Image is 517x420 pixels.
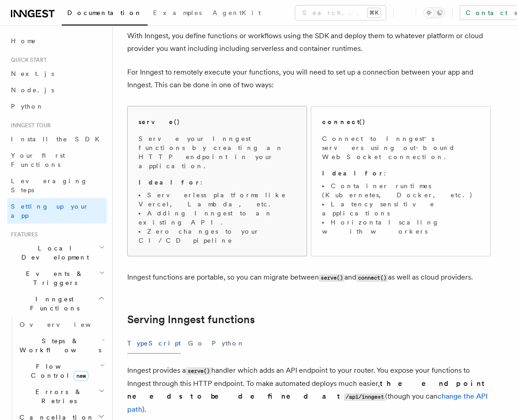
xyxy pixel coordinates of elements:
button: Toggle dark mode [423,7,445,18]
span: Inngest tour [7,122,51,129]
button: Search...⌘K [295,5,386,20]
span: Documentation [67,9,142,16]
p: Connect to Inngest's servers using out-bound WebSocket connection. [322,134,479,161]
p: Inngest functions are portable, so you can migrate between and as well as cloud providers. [127,271,491,284]
a: Setting up your app [7,198,107,224]
a: connect()Connect to Inngest's servers using out-bound WebSocket connection.Ideal for:Container ru... [311,106,491,256]
button: Go [188,333,204,354]
li: Latency sensitive applications [322,200,479,218]
span: Your first Functions [11,152,65,168]
button: TypeScript [127,333,181,354]
a: Your first Functions [7,147,107,173]
button: Events & Triggers [7,265,107,291]
li: Serverless platforms like Vercel, Lambda, etc. [139,190,296,209]
span: Steps & Workflows [16,336,101,355]
span: Node.js [11,86,54,94]
a: serve()Serve your Inngest functions by creating an HTTP endpoint in your application.Ideal for:Se... [127,106,307,256]
h2: serve() [139,117,180,126]
p: Inngest provides a handler which adds an API endpoint to your router. You expose your functions t... [127,364,491,416]
li: Horizontal scaling with workers [322,218,479,236]
a: Documentation [62,3,148,25]
span: Events & Triggers [7,269,99,287]
span: AgentKit [213,9,261,16]
h2: connect() [322,117,366,126]
a: AgentKit [207,3,266,25]
a: Overview [16,316,107,333]
span: Home [11,36,36,45]
span: Inngest Functions [7,295,98,313]
a: Next.js [7,65,107,82]
button: Flow Controlnew [16,358,107,384]
a: Node.js [7,82,107,98]
span: Python [11,103,44,110]
p: With Inngest, you define functions or workflows using the SDK and deploy them to whatever platfor... [127,30,491,55]
span: Local Development [7,244,99,262]
li: Container runtimes (Kubernetes, Docker, etc.) [322,181,479,200]
span: Quick start [7,56,47,64]
p: For Inngest to remotely execute your functions, you will need to set up a connection between your... [127,66,491,91]
strong: Ideal for [322,170,384,177]
span: Install the SDK [11,135,105,143]
button: Steps & Workflows [16,333,107,358]
span: Setting up your app [11,203,89,219]
code: serve() [319,274,344,282]
button: Inngest Functions [7,291,107,316]
button: Local Development [7,240,107,265]
span: Leveraging Steps [11,177,88,194]
kbd: ⌘K [368,8,380,17]
span: Overview [20,321,113,328]
li: Adding Inngest to an existing API. [139,209,296,227]
button: Errors & Retries [16,384,107,409]
button: Python [212,333,245,354]
strong: Ideal for [139,179,200,186]
p: : [322,169,479,178]
span: Next.js [11,70,54,77]
a: Examples [148,3,207,25]
span: Errors & Retries [16,387,99,405]
a: Leveraging Steps [7,173,107,198]
span: new [74,371,89,381]
span: Features [7,231,38,238]
a: Serving Inngest functions [127,313,255,326]
code: /api/inngest [344,393,385,401]
a: Install the SDK [7,131,107,147]
a: Python [7,98,107,115]
a: Home [7,33,107,49]
code: connect() [356,274,388,282]
li: Zero changes to your CI/CD pipeline [139,227,296,245]
span: Examples [153,9,202,16]
p: : [139,178,296,187]
span: Flow Control [16,362,100,380]
p: Serve your Inngest functions by creating an HTTP endpoint in your application. [139,134,296,170]
code: serve() [186,367,211,375]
